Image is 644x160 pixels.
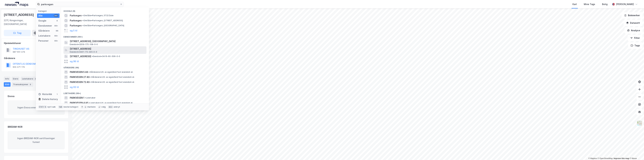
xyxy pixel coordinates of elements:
[8,131,65,149] div: Ingen BREEAM-NOR sertifiseringer funnet
[70,54,91,58] span: [STREET_ADDRESS]
[38,105,47,108] div: Ctrl + k
[38,19,46,23] div: Google
[628,42,643,49] button: Tags
[584,2,595,6] div: Mine Tags
[70,51,97,53] span: Eiendom • 3401-73-245-0-0
[70,70,88,74] span: PARKVEGEN 5 AS
[82,19,83,22] span: •
[12,77,19,81] div: Eiere
[85,97,86,99] span: •
[63,106,78,108] div: neste kategori
[82,14,83,17] span: •
[4,30,31,36] button: Tag
[4,56,68,60] div: Gårdeiere
[114,106,120,108] div: avbryt
[34,77,37,80] div: 2
[70,39,145,43] span: [STREET_ADDRESS], [GEOGRAPHIC_DATA]
[8,94,14,98] div: Enova
[628,145,644,160] iframe: Chat Widget
[624,20,643,26] button: Datasett
[56,93,58,95] div: 1
[54,14,58,17] div: 99+
[40,2,120,7] input: Søk på adresse, matrikkel, gårdeiere, leietakere eller personer
[38,29,50,33] div: Gårdeiere
[572,2,577,6] div: Kart
[61,33,149,39] div: Eiendommer (99+)
[47,106,56,108] div: nytt søk
[13,66,25,68] div: 924 471 174
[70,85,79,89] button: og 93 til
[21,77,38,81] div: Leietakere
[70,60,79,63] button: og 96 til
[8,125,22,129] div: BREEAM-NOR
[85,97,96,99] span: Leietaker
[101,106,106,108] div: velg
[61,90,149,95] div: Leietakere (99+)
[38,92,52,96] div: Historikk
[38,10,60,12] div: Kategori
[70,47,145,51] span: [STREET_ADDRESS]
[54,35,58,37] div: 99+
[92,55,93,57] span: •
[70,43,98,46] span: Eiendom • 3209-175-108-0-0
[61,64,149,70] div: Gårdeiere (96)
[588,157,597,160] a: Mapbox
[70,24,82,27] span: Parkvegen
[625,27,643,34] button: Analyse
[8,100,65,115] div: Ingen Enova energiattester funnet
[38,39,49,43] div: Personer
[70,101,88,105] span: PARKVEGEN 4 AS
[70,80,90,84] span: PARKVEGEN 72 AS
[12,82,33,87] div: Transaksjoner
[38,14,43,18] div: Alle
[61,7,149,13] div: Google (8)
[89,71,90,73] span: •
[598,157,613,160] a: OpenStreetMap
[82,24,83,27] span: •
[4,77,10,81] div: Info
[70,75,90,79] span: PARKVEGEN 27 AS
[87,106,96,108] div: markere
[56,19,58,22] div: 8
[54,40,58,42] div: 99+
[89,102,90,104] span: •
[13,51,25,53] div: 987 651 474
[628,35,643,41] button: Filter
[90,76,135,78] span: Gårdeiere • Utl. av egen/leid fast eiendom el.
[82,14,113,17] span: Område • Parkvegen, 5722 Dale
[4,41,68,45] div: Hjemmelshaver
[92,55,120,58] span: Eiendom • 3416-60-506-0-0
[89,71,133,73] span: Gårdeiere • Utl. av egen/leid fast eiendom el.
[90,81,91,83] span: •
[82,19,123,22] span: Område • Parkvegen, [STREET_ADDRESS]
[5,2,28,7] img: logo.a4113a55bc3d86da70a041830d287a7e.svg
[616,2,634,6] div: [PERSON_NAME]
[38,24,52,28] div: Eiendommer
[42,97,58,101] div: Delete history
[4,82,11,87] div: ESG
[56,30,58,32] div: 96
[628,145,644,160] div: Kontrollprogram for chat
[4,12,35,17] div: [STREET_ADDRESS]
[89,102,133,104] span: Leietaker • Utl. av egen/leid fast eiendom el.
[4,19,46,26] div: 2211, Kongsvinger, [GEOGRAPHIC_DATA]
[90,76,91,78] span: •
[82,24,124,27] span: Område • Parkvegen, [GEOGRAPHIC_DATA]
[622,12,643,19] button: Bokmerker
[614,157,629,160] a: Improve this map
[70,29,77,33] button: og 5 til
[602,2,608,6] div: Bolig
[58,105,63,108] div: tab
[90,81,135,83] span: Gårdeiere • Utl. av egen/leid fast eiendom el.
[70,14,82,17] span: Parkvegen
[38,34,50,38] div: Leietakere
[108,105,113,108] div: esc
[637,120,643,126] img: Z
[29,83,32,86] div: 8
[54,24,58,27] div: 99+
[70,96,84,100] span: PARKVEGEN 1
[70,19,82,22] span: Parkvegen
